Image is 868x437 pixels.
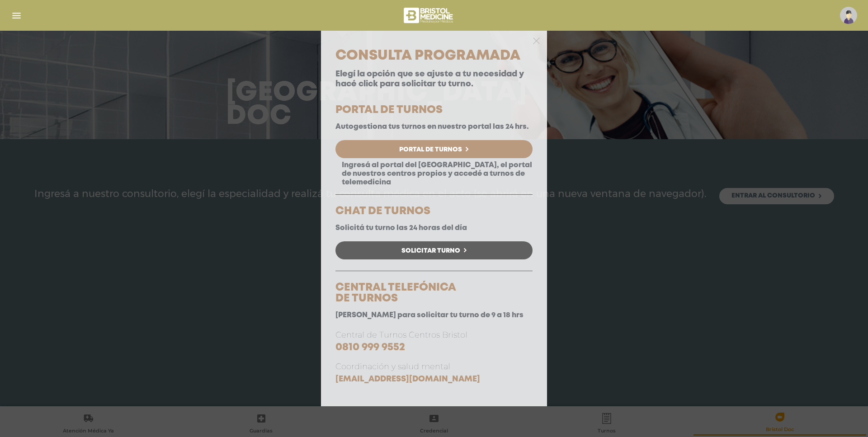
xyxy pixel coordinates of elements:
span: Solicitar Turno [401,248,460,254]
span: Portal de Turnos [399,146,462,153]
p: Ingresá al portal del [GEOGRAPHIC_DATA], el portal de nuestros centros propios y accedé a turnos ... [335,161,533,187]
p: [PERSON_NAME] para solicitar tu turno de 9 a 18 hrs [335,311,533,320]
h5: CHAT DE TURNOS [335,206,533,217]
a: [EMAIL_ADDRESS][DOMAIN_NAME] [335,376,480,383]
p: Autogestiona tus turnos en nuestro portal las 24 hrs. [335,122,533,131]
p: Elegí la opción que se ajuste a tu necesidad y hacé click para solicitar tu turno. [335,70,533,89]
a: Solicitar Turno [335,241,533,259]
h5: PORTAL DE TURNOS [335,105,533,116]
a: Portal de Turnos [335,140,533,158]
span: Consulta Programada [335,50,520,62]
a: 0810 999 9552 [335,343,405,352]
h5: CENTRAL TELEFÓNICA DE TURNOS [335,282,533,304]
p: Central de Turnos Centros Bristol [335,329,533,354]
p: Coordinación y salud mental [335,361,533,385]
p: Solicitá tu turno las 24 horas del día [335,224,533,232]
